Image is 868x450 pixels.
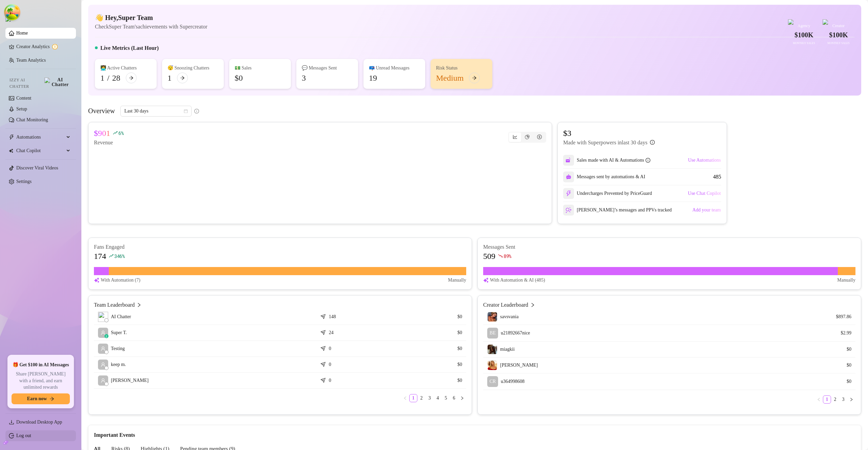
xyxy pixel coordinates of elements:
[434,394,441,402] a: 4
[823,41,854,46] div: Monthly Sales
[329,345,331,352] article: 0
[401,394,409,402] button: left
[16,58,46,63] a: Team Analytics
[167,73,172,83] div: 1
[320,360,327,367] span: send
[112,73,120,83] div: 28
[329,329,334,336] article: 24
[50,396,54,401] span: arrow-right
[483,277,489,284] img: svg%3e
[3,440,8,445] span: build
[821,330,851,336] article: $2.99
[442,394,450,402] a: 5
[788,19,793,25] img: gold-badge.svg
[418,394,425,402] a: 2
[9,148,13,153] img: Chat Copilot
[88,106,115,116] article: Overview
[329,377,331,384] article: 0
[16,433,31,438] a: Log out
[369,73,377,83] div: 19
[821,378,851,385] article: $0
[94,251,106,262] article: 174
[500,363,538,368] span: [PERSON_NAME]
[95,13,208,22] h4: 👋 Hey, Super Team
[442,394,450,402] li: 5
[16,96,31,101] a: Content
[823,23,854,29] div: Creator
[537,135,542,139] span: dollar-circle
[184,109,188,113] span: calendar
[401,394,409,402] li: Previous Page
[320,344,327,351] span: send
[566,190,572,197] img: svg%3e
[823,19,828,25] img: purple-badge.svg
[483,243,855,251] article: Messages Sent
[688,155,721,166] button: Use Automations
[434,394,442,402] li: 4
[9,77,42,90] span: Izzy AI Chatter
[831,396,839,403] a: 2
[167,64,218,72] div: 😴 Snoozing Chatters
[235,73,243,83] div: $0
[823,395,831,404] li: 1
[16,30,28,36] a: Home
[821,362,851,369] article: $0
[329,361,331,368] article: 0
[320,376,327,383] span: send
[94,139,123,147] article: Revenue
[823,30,854,40] div: $100K
[320,312,327,319] span: send
[847,395,855,404] button: right
[113,130,118,135] span: rise
[180,76,185,80] span: arrow-right
[566,207,572,213] img: svg%3e
[12,371,70,391] span: Share [PERSON_NAME] with a friend, and earn unlimited rewards
[118,130,123,136] span: 6 %
[458,394,466,402] button: right
[12,393,70,404] button: Earn nowarrow-right
[458,394,466,402] li: Next Page
[94,243,466,251] article: Fans Engaged
[396,345,462,352] article: $0
[460,396,464,400] span: right
[137,301,141,309] span: right
[410,394,417,402] a: 1
[500,314,518,319] span: savsvania
[566,174,571,180] img: svg%3e
[94,425,855,439] div: Important Events
[426,394,434,402] li: 3
[16,117,48,122] a: Chat Monitoring
[111,329,127,336] span: Super T.
[823,396,831,403] a: 1
[817,397,821,402] span: left
[396,329,462,336] article: $0
[837,277,855,284] article: Manually
[501,330,530,335] span: u21892667nice
[490,378,496,385] span: CR
[426,394,433,402] a: 3
[847,395,855,404] li: Next Page
[369,64,420,72] div: 📪 Unread Messages
[815,395,823,404] button: left
[577,157,650,164] div: Sales made with AI & Automations
[98,312,108,322] img: izzy-ai-chatter-avatar.svg
[500,347,515,352] span: miagkii
[490,277,545,284] article: With Automation & AI (485)
[235,64,285,72] div: 💵 Sales
[114,253,125,259] span: 346 %
[302,73,306,83] div: 3
[194,109,199,114] span: info-circle
[16,106,27,111] a: Setup
[94,301,135,309] article: Team Leaderboard
[101,346,105,351] span: user
[498,253,503,258] span: fall
[16,132,64,143] span: Automations
[27,396,47,402] span: Earn now
[450,394,458,402] li: 6
[9,420,14,425] span: download
[396,361,462,368] article: $0
[129,76,134,80] span: arrow-right
[788,41,820,46] div: Monthly Sales
[488,361,497,370] img: mikayla_demaiter
[16,41,71,52] a: Creator Analytics exclamation-circle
